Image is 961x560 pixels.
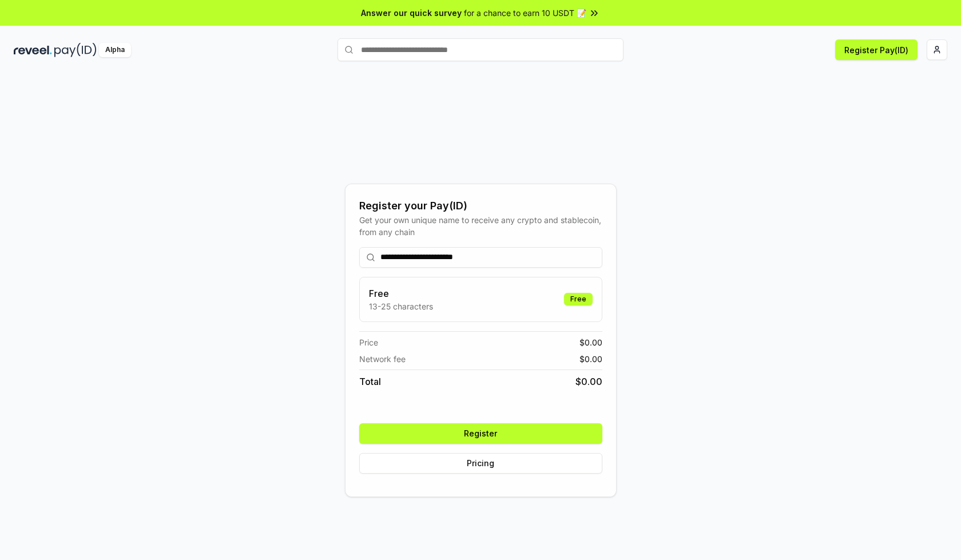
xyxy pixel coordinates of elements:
button: Pricing [359,453,602,474]
span: Network fee [359,353,406,365]
button: Register [359,423,602,444]
img: reveel_dark [14,43,52,57]
span: Total [359,375,381,388]
span: Price [359,336,378,348]
p: 13-25 characters [369,300,433,312]
button: Register Pay(ID) [835,39,918,60]
span: $ 0.00 [575,375,602,388]
div: Register your Pay(ID) [359,198,602,214]
span: Answer our quick survey [361,7,462,19]
img: pay_id [54,43,97,57]
span: $ 0.00 [579,336,602,348]
span: for a chance to earn 10 USDT 📝 [464,7,586,19]
h3: Free [369,287,433,300]
div: Alpha [99,43,131,57]
span: $ 0.00 [579,353,602,365]
div: Free [564,293,593,305]
div: Get your own unique name to receive any crypto and stablecoin, from any chain [359,214,602,238]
